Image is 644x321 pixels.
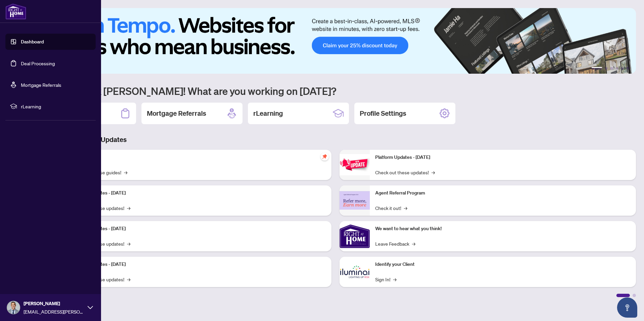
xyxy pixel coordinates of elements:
[340,257,370,287] img: Identify your Client
[21,39,44,45] a: Dashboard
[626,67,629,70] button: 6
[375,276,396,283] a: Sign In!→
[360,109,406,118] h2: Profile Settings
[5,3,26,20] img: logo
[127,240,130,247] span: →
[21,103,91,110] span: rLearning
[375,169,435,176] a: Check out these updates!→
[71,189,326,197] p: Platform Updates - [DATE]
[591,67,602,70] button: 1
[605,67,608,70] button: 2
[412,240,415,247] span: →
[127,204,130,212] span: →
[393,276,396,283] span: →
[404,204,407,212] span: →
[21,60,55,66] a: Deal Processing
[616,67,618,70] button: 4
[375,225,631,233] p: We want to hear what you think!
[375,189,631,197] p: Agent Referral Program
[431,169,435,176] span: →
[71,261,326,268] p: Platform Updates - [DATE]
[375,240,415,247] a: Leave Feedback→
[321,152,329,160] span: pushpin
[7,301,20,314] img: Profile Icon
[35,84,636,97] h1: Welcome back [PERSON_NAME]! What are you working on [DATE]?
[24,308,84,315] span: [EMAIL_ADDRESS][PERSON_NAME][DOMAIN_NAME]
[340,191,370,210] img: Agent Referral Program
[35,8,636,74] img: Slide 0
[147,109,206,118] h2: Mortgage Referrals
[71,154,326,161] p: Self-Help
[127,276,130,283] span: →
[621,67,624,70] button: 5
[340,154,370,175] img: Platform Updates - June 23, 2025
[340,221,370,251] img: We want to hear what you think!
[35,135,636,144] h3: Brokerage & Industry Updates
[375,154,631,161] p: Platform Updates - [DATE]
[375,204,407,212] a: Check it out!→
[375,261,631,268] p: Identify your Client
[24,300,84,307] span: [PERSON_NAME]
[617,297,637,318] button: Open asap
[21,82,61,88] a: Mortgage Referrals
[253,109,283,118] h2: rLearning
[124,169,127,176] span: →
[610,67,613,70] button: 3
[71,225,326,233] p: Platform Updates - [DATE]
